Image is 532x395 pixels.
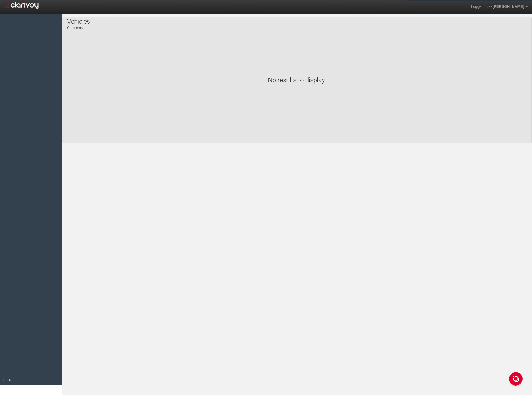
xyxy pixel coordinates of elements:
[68,76,526,83] h1: No results to display.
[67,23,90,30] p: Summary
[493,4,524,9] span: [PERSON_NAME]
[471,4,492,9] span: Logged in as
[467,0,532,13] a: Logged in as[PERSON_NAME]
[67,18,90,25] h1: Vehicles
